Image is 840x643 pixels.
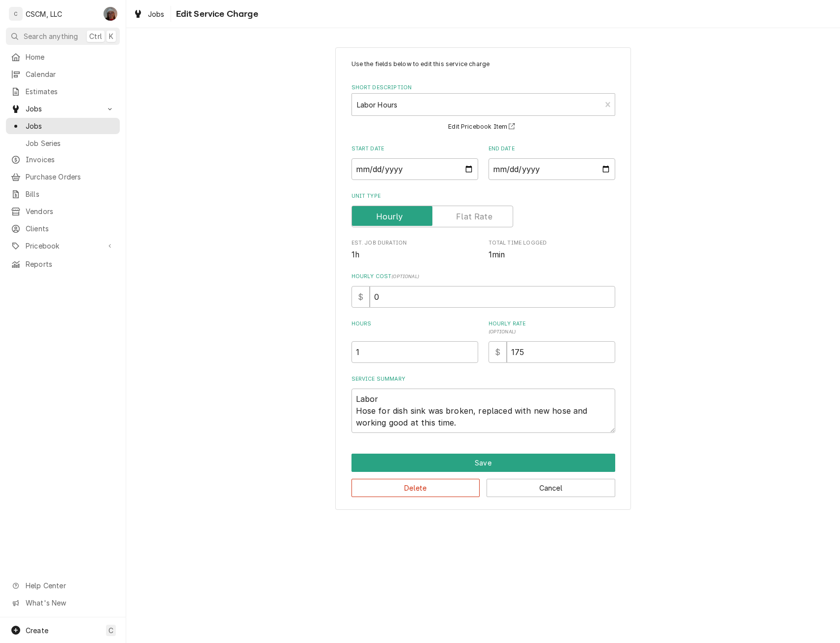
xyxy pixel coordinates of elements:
[351,145,478,153] label: Start Date
[173,7,258,21] span: Edit Service Charge
[26,172,115,182] span: Purchase Orders
[351,249,478,261] span: Est. Job Duration
[26,206,115,216] span: Vendors
[489,145,615,153] label: End Date
[351,192,615,227] div: Unit Type
[6,101,120,117] a: Go to Jobs
[351,158,478,180] input: yyyy-mm-dd
[351,454,615,472] div: Button Group Row
[351,454,615,472] button: Save
[351,84,615,92] label: Short Description
[351,286,370,308] div: $
[351,60,615,69] p: Use the fields below to edit this service charge
[148,9,165,19] span: Jobs
[26,69,115,79] span: Calendar
[489,329,516,334] span: ( optional )
[489,250,505,259] span: 1min
[6,28,120,45] button: Search anythingCtrlK
[351,320,478,363] div: [object Object]
[26,52,115,62] span: Home
[6,66,120,82] a: Calendar
[6,186,120,202] a: Bills
[351,320,478,336] label: Hours
[351,239,478,260] div: Est. Job Duration
[104,7,117,21] div: DV
[109,31,113,41] span: K
[9,7,23,21] div: C
[26,626,48,635] span: Create
[351,375,615,433] div: Service Summary
[351,273,615,308] div: Hourly Cost
[6,595,120,611] a: Go to What's New
[26,259,115,269] span: Reports
[24,31,78,41] span: Search anything
[6,135,120,151] a: Job Series
[489,249,615,261] span: Total Time Logged
[26,598,114,608] span: What's New
[487,479,615,497] button: Cancel
[351,273,615,281] label: Hourly Cost
[351,84,615,133] div: Short Description
[6,577,120,594] a: Go to Help Center
[6,118,120,134] a: Jobs
[489,239,615,247] span: Total Time Logged
[351,454,615,497] div: Button Group
[6,151,120,168] a: Invoices
[6,238,120,254] a: Go to Pricebook
[26,9,62,19] div: CSCM, LLC
[26,223,115,234] span: Clients
[6,203,120,219] a: Vendors
[351,145,478,180] div: Start Date
[351,192,615,200] label: Unit Type
[447,121,520,133] button: Edit Pricebook Item
[351,239,478,247] span: Est. Job Duration
[89,31,102,41] span: Ctrl
[26,154,115,165] span: Invoices
[104,7,117,21] div: Dena Vecchetti's Avatar
[489,320,615,336] label: Hourly Rate
[6,83,120,100] a: Estimates
[489,239,615,260] div: Total Time Logged
[6,169,120,185] a: Purchase Orders
[351,250,359,259] span: 1h
[351,479,480,497] button: Delete
[489,320,615,363] div: [object Object]
[129,6,169,22] a: Jobs
[489,158,615,180] input: yyyy-mm-dd
[26,189,115,199] span: Bills
[6,256,120,272] a: Reports
[351,60,615,433] div: Line Item Create/Update Form
[6,49,120,65] a: Home
[351,389,615,433] textarea: Labor Hose for dish sink was broken, replaced with new hose and working good at this time.
[26,86,115,97] span: Estimates
[489,341,507,363] div: $
[26,104,100,114] span: Jobs
[26,241,100,251] span: Pricebook
[26,138,115,148] span: Job Series
[391,274,419,279] span: ( optional )
[26,580,114,591] span: Help Center
[351,375,615,383] label: Service Summary
[6,220,120,237] a: Clients
[26,121,115,131] span: Jobs
[335,47,631,510] div: Line Item Create/Update
[351,472,615,497] div: Button Group Row
[108,625,113,636] span: C
[489,145,615,180] div: End Date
